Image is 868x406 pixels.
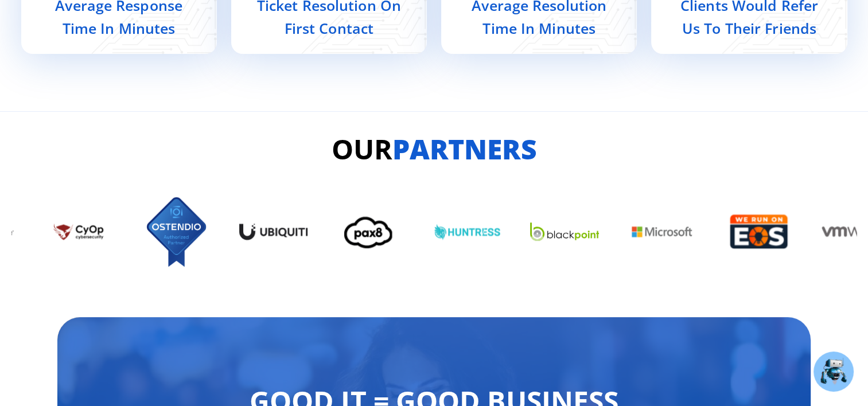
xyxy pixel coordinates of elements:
div: 3 / 13 [433,223,501,241]
div: 13 / 13 [142,193,211,271]
img: CyOp Cyber Security [45,219,113,244]
div: 12 / 13 [45,219,113,244]
strong: Partners [392,130,537,167]
div: 1 / 13 [239,220,308,243]
img: pax [336,212,404,251]
h2: Our [61,128,807,170]
img: Ubiquiti [239,220,308,243]
div: Image Carousel [11,193,857,271]
img: huntress [433,223,501,241]
div: 2 / 13 [336,212,404,251]
img: Ostendio Authorized Partner [142,193,211,271]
